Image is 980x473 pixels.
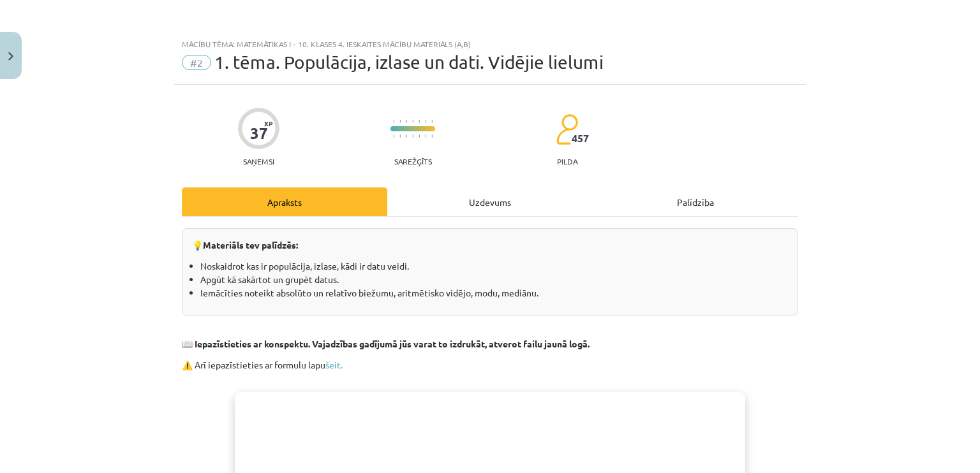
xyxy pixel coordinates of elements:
div: Mācību tēma: Matemātikas i - 10. klases 4. ieskaites mācību materiāls (a,b) [182,40,798,48]
img: icon-short-line-57e1e144782c952c97e751825c79c345078a6d821885a25fce030b3d8c18986b.svg [419,135,420,138]
img: icon-close-lesson-0947bae3869378f0d4975bcd49f059093ad1ed9edebbc8119c70593378902aed.svg [8,52,13,61]
span: XP [264,120,272,127]
img: icon-short-line-57e1e144782c952c97e751825c79c345078a6d821885a25fce030b3d8c18986b.svg [393,135,394,138]
img: icon-short-line-57e1e144782c952c97e751825c79c345078a6d821885a25fce030b3d8c18986b.svg [399,135,401,138]
img: icon-short-line-57e1e144782c952c97e751825c79c345078a6d821885a25fce030b3d8c18986b.svg [406,135,407,138]
img: icon-short-line-57e1e144782c952c97e751825c79c345078a6d821885a25fce030b3d8c18986b.svg [412,120,413,123]
div: Apraksts [182,187,387,216]
p: Saņemsi [238,157,279,166]
img: students-c634bb4e5e11cddfef0936a35e636f08e4e9abd3cc4e673bd6f9a4125e45ecb1.svg [556,113,578,145]
span: #2 [182,55,211,70]
img: icon-short-line-57e1e144782c952c97e751825c79c345078a6d821885a25fce030b3d8c18986b.svg [425,135,426,138]
li: Noskaidrot kas ir populācija, izlase, kādi ir datu veidi. [200,259,788,273]
p: 💡 [192,238,788,252]
span: 1. tēma. Populācija, izlase un dati. Vidējie lielumi [214,52,604,73]
img: icon-short-line-57e1e144782c952c97e751825c79c345078a6d821885a25fce030b3d8c18986b.svg [425,120,426,123]
div: Palīdzība [593,187,798,216]
div: 37 [250,124,268,142]
p: Sarežģīts [394,157,432,166]
img: icon-short-line-57e1e144782c952c97e751825c79c345078a6d821885a25fce030b3d8c18986b.svg [431,135,433,138]
b: Materiāls tev palīdzēs: [203,239,298,251]
img: icon-short-line-57e1e144782c952c97e751825c79c345078a6d821885a25fce030b3d8c18986b.svg [419,120,420,123]
p: pilda [557,157,577,166]
img: icon-short-line-57e1e144782c952c97e751825c79c345078a6d821885a25fce030b3d8c18986b.svg [399,120,401,123]
p: ⚠️ Arī iepazīstieties ar formulu lapu [182,358,798,372]
img: icon-short-line-57e1e144782c952c97e751825c79c345078a6d821885a25fce030b3d8c18986b.svg [393,120,394,123]
strong: 📖 Iepazīstieties ar konspektu. Vajadzības gadījumā jūs varat to izdrukāt, atverot failu jaunā logā. [182,338,590,349]
li: Apgūt kā sakārtot un grupēt datus. [200,273,788,286]
span: 457 [572,133,589,144]
li: Iemācīties noteikt absolūto un relatīvo biežumu, aritmētisko vidējo, modu, mediānu. [200,286,788,300]
img: icon-short-line-57e1e144782c952c97e751825c79c345078a6d821885a25fce030b3d8c18986b.svg [431,120,433,123]
div: Uzdevums [387,187,593,216]
img: icon-short-line-57e1e144782c952c97e751825c79c345078a6d821885a25fce030b3d8c18986b.svg [406,120,407,123]
img: icon-short-line-57e1e144782c952c97e751825c79c345078a6d821885a25fce030b3d8c18986b.svg [412,135,413,138]
a: šeit. [325,359,343,370]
